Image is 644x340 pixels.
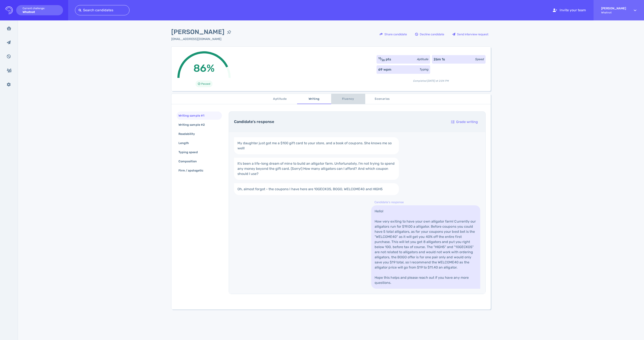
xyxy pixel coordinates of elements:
[234,158,399,180] a: It's been a life-long dream of mine to build an alligator farm. Unfortunately, I'm not trying to ...
[450,29,491,39] button: Send interview request
[193,62,214,74] span: 86%
[234,120,444,124] h4: Candidate's response
[413,29,446,39] div: Decline candidate
[234,137,399,154] a: My daughter just got me a $100 gift card to your store, and a book of coupons. She knows me so well!
[377,76,486,83] div: Completed [DATE] at 2:04 PM
[334,96,363,102] span: Fluency
[171,27,224,37] span: [PERSON_NAME]
[413,29,447,39] button: Decline candidate
[378,29,409,39] div: Share candidate
[382,59,385,62] sub: 20
[378,67,391,72] div: 69 wpm
[449,117,480,127] button: Grade writing
[368,96,397,102] span: Scenarios
[378,57,391,62] div: ⁄ pts
[171,37,234,41] div: Click to copy the email address
[601,11,626,14] span: Whatnot
[449,117,480,127] div: Grade writing
[178,149,203,155] div: Typing speed
[178,122,210,128] div: Writing sample #2
[234,183,399,195] a: Oh, almost forgot - the coupons I have here are 10GECKOS, BOGO, WELCOME40 and HIGH5
[201,81,210,86] span: Passed
[371,205,480,289] a: Hello! How very exiting to have your own alligator farm! Currently our alligators run for $19.00 ...
[178,167,208,174] div: Firm / apologetic
[300,96,329,102] span: Writing
[475,57,484,61] div: Speed
[178,113,209,119] div: Writing sample #1
[420,67,428,72] div: Typing
[601,7,626,10] strong: [PERSON_NAME]
[434,57,445,62] div: 26m 1s
[377,29,409,39] button: Share candidate
[417,57,428,61] div: Aptitude
[178,158,202,164] div: Composition
[178,140,194,146] div: Length
[378,57,381,60] sup: 15
[266,96,295,102] span: Aptitude
[178,131,200,137] div: Readability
